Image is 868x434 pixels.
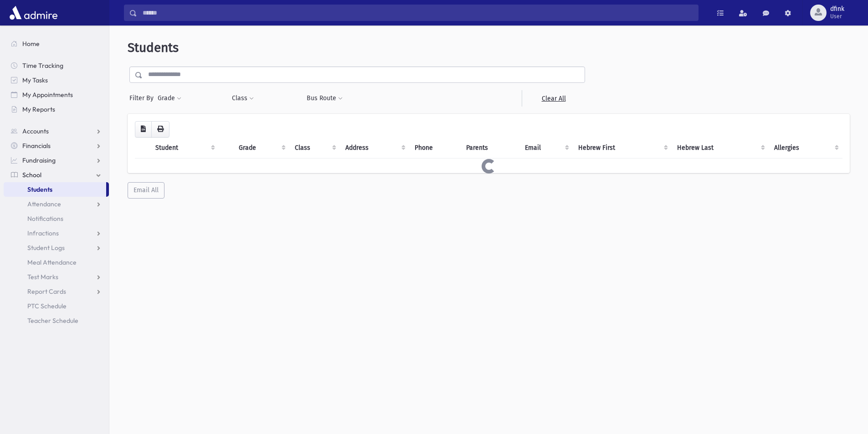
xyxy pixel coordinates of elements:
span: Filter By [129,93,157,103]
a: Attendance [4,197,109,211]
a: Time Tracking [4,58,109,73]
span: Accounts [22,127,49,135]
span: School [22,171,41,179]
span: PTC Schedule [27,302,67,310]
a: My Reports [4,102,109,117]
a: Test Marks [4,270,109,284]
button: Print [151,121,169,138]
span: Students [27,185,52,194]
a: Meal Attendance [4,255,109,270]
img: AdmirePro [7,4,60,22]
a: Students [4,182,106,197]
th: Email [519,138,573,158]
input: Search [137,5,698,21]
a: Student Logs [4,240,109,255]
a: Fundraising [4,153,109,168]
span: Notifications [27,214,63,223]
a: Teacher Schedule [4,313,109,328]
button: Class [231,90,254,107]
span: Report Cards [27,287,66,296]
th: Hebrew First [573,138,671,158]
button: CSV [135,121,152,138]
th: Class [289,138,340,158]
th: Parents [461,138,519,158]
span: Attendance [27,200,61,208]
th: Address [340,138,409,158]
a: Accounts [4,124,109,138]
button: Email All [128,182,164,199]
a: Notifications [4,211,109,226]
span: Time Tracking [22,61,63,70]
th: Grade [233,138,289,158]
a: My Appointments [4,87,109,102]
span: Financials [22,142,51,150]
span: Infractions [27,229,59,237]
span: Test Marks [27,273,58,281]
th: Phone [409,138,461,158]
span: Students [128,40,179,55]
a: Home [4,36,109,51]
button: Bus Route [306,90,343,107]
a: My Tasks [4,73,109,87]
span: Meal Attendance [27,258,77,266]
th: Allergies [769,138,842,158]
span: User [830,13,844,20]
th: Student [150,138,219,158]
span: Fundraising [22,156,56,164]
a: Clear All [522,90,585,107]
span: dfink [830,5,844,13]
span: My Tasks [22,76,48,84]
button: Grade [157,90,182,107]
a: Infractions [4,226,109,240]
span: Teacher Schedule [27,317,78,325]
span: My Reports [22,105,55,113]
a: Report Cards [4,284,109,299]
th: Hebrew Last [672,138,769,158]
a: PTC Schedule [4,299,109,313]
span: Student Logs [27,244,65,252]
span: My Appointments [22,91,73,99]
a: School [4,168,109,182]
span: Home [22,40,40,48]
a: Financials [4,138,109,153]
